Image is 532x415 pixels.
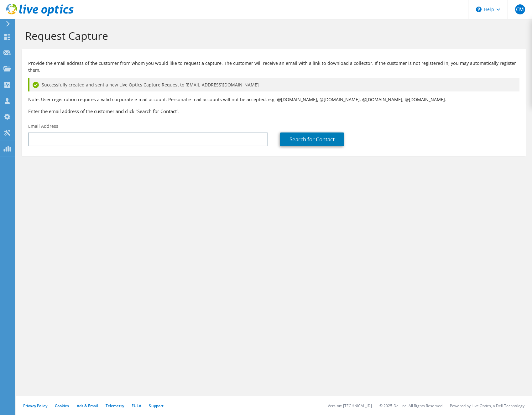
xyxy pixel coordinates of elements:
[328,403,372,408] li: Version: [TECHNICAL_ID]
[55,403,69,408] a: Cookies
[515,4,525,14] span: CM
[28,96,519,103] p: Note: User registration requires a valid corporate e-mail account. Personal e-mail accounts will ...
[23,403,47,408] a: Privacy Policy
[132,403,141,408] a: EULA
[149,403,164,408] a: Support
[280,132,344,146] a: Search for Contact
[28,108,519,115] h3: Enter the email address of the customer and click “Search for Contact”.
[476,7,482,12] svg: \n
[42,81,259,88] span: Successfully created and sent a new Live Optics Capture Request to [EMAIL_ADDRESS][DOMAIN_NAME]
[77,403,98,408] a: Ads & Email
[28,123,58,129] label: Email Address
[450,403,524,408] li: Powered by Live Optics, a Dell Technology
[28,60,519,74] p: Provide the email address of the customer from whom you would like to request a capture. The cust...
[25,29,519,42] h1: Request Capture
[379,403,442,408] li: © 2025 Dell Inc. All Rights Reserved
[106,403,124,408] a: Telemetry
